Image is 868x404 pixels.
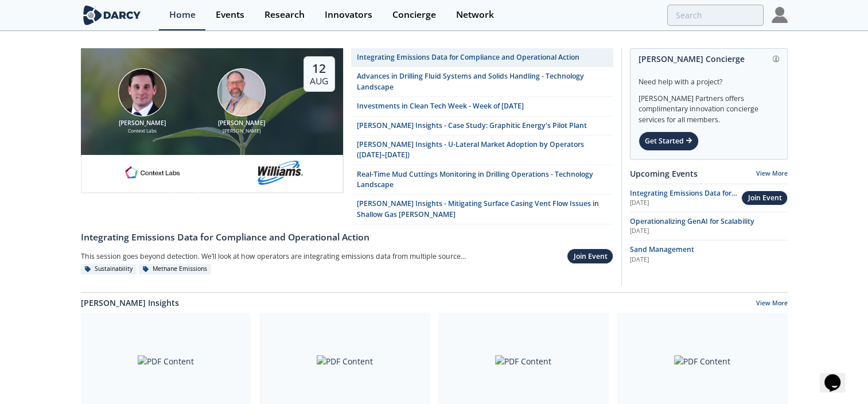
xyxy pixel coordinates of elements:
span: Operationalizing GenAI for Scalability [630,216,754,226]
img: Mark Gebbia [217,68,266,116]
div: Sustainability [81,264,137,274]
div: Methane Emissions [139,264,212,274]
div: [PERSON_NAME] [196,127,287,135]
div: [DATE] [630,199,742,208]
div: [DATE] [630,255,788,265]
div: Context Labs [97,127,188,135]
img: williams.com.png [258,161,303,185]
button: Join Event [741,191,787,206]
img: 1682076415445-contextlabs.png [120,161,185,185]
a: Investments in Clean Tech Week - Week of [DATE] [351,97,613,116]
div: Join Event [748,193,782,203]
div: Join Event [574,251,608,262]
a: Real-Time Mud Cuttings Monitoring in Drilling Operations - Technology Landscape [351,165,613,195]
input: Advanced Search [667,5,764,26]
img: Nathan Brawn [118,68,166,116]
div: Innovators [325,10,372,20]
div: 12 [310,61,328,76]
div: Events [216,10,244,20]
a: Integrating Emissions Data for Compliance and Operational Action [DATE] [630,188,742,208]
a: [PERSON_NAME] Insights - Mitigating Surface Casing Vent Flow Issues in Shallow Gas [PERSON_NAME] [351,195,613,224]
button: Join Event [567,248,613,264]
div: [PERSON_NAME] [196,119,287,128]
div: Need help with a project? [639,69,779,87]
a: [PERSON_NAME] Insights [81,297,179,309]
div: [PERSON_NAME] Partners offers complimentary innovation concierge services for all members. [639,87,779,125]
img: logo-wide.svg [81,5,143,25]
span: Sand Management [630,244,694,254]
div: This session goes beyond detection. We’ll look at how operators are integrating emissions data fr... [81,248,466,264]
div: Network [456,10,494,20]
div: [DATE] [630,227,788,236]
img: Profile [772,7,788,23]
a: Sand Management [DATE] [630,244,788,264]
a: Nathan Brawn [PERSON_NAME] Context Labs Mark Gebbia [PERSON_NAME] [PERSON_NAME] 12 Aug [81,48,343,224]
a: View More [756,299,788,309]
div: [PERSON_NAME] [97,119,188,128]
div: Home [169,10,196,20]
a: Integrating Emissions Data for Compliance and Operational Action [81,224,613,244]
div: Aug [310,76,328,87]
a: Upcoming Events [630,168,698,180]
div: Integrating Emissions Data for Compliance and Operational Action [81,231,613,244]
a: Advances in Drilling Fluid Systems and Solids Handling - Technology Landscape [351,67,613,97]
div: Research [264,10,305,20]
div: Integrating Emissions Data for Compliance and Operational Action [357,52,579,63]
div: [PERSON_NAME] Concierge [639,49,779,69]
div: Get Started [639,131,699,151]
img: information.svg [773,56,779,62]
iframe: chat widget [820,358,857,393]
span: Integrating Emissions Data for Compliance and Operational Action [630,188,737,219]
a: [PERSON_NAME] Insights - Case Study: Graphitic Energy's Pilot Plant [351,116,613,135]
a: Integrating Emissions Data for Compliance and Operational Action [351,48,613,67]
a: View More [756,169,788,177]
div: Concierge [392,10,436,20]
a: Operationalizing GenAI for Scalability [DATE] [630,216,788,236]
a: [PERSON_NAME] Insights - U-Lateral Market Adoption by Operators ([DATE]–[DATE]) [351,135,613,165]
